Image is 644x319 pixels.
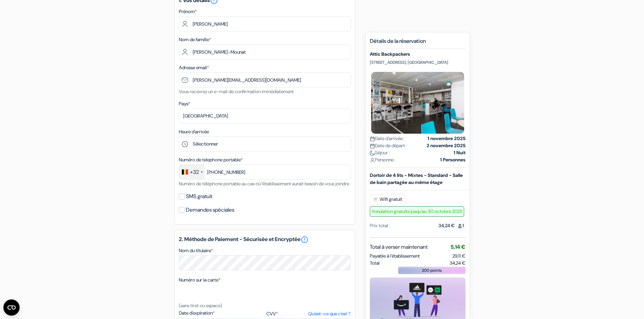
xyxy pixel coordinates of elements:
label: Prénom [179,8,197,15]
span: 34,24 € [450,260,466,267]
h5: Détails de la réservation [370,38,466,49]
small: Vous recevrez un e-mail de confirmation immédiatement [179,88,294,95]
small: Numéro de téléphone portable au cas où l'établissement aurait besoin de vous joindre [179,181,349,187]
span: Date d'arrivée : [370,135,405,142]
button: Ouvrir le widget CMP [3,299,20,316]
a: Qu'est-ce que c'est ? [308,310,351,317]
span: Payable à l’établissement [370,252,420,260]
p: [STREET_ADDRESS], [GEOGRAPHIC_DATA] [370,60,466,65]
span: Total à verser maintenant [370,243,428,251]
input: Entrer le nom de famille [179,44,351,59]
label: Adresse email [179,64,209,71]
label: Date d'expiration [179,310,263,317]
img: user_icon.svg [370,158,375,163]
label: Heure d'arrivée [179,128,209,135]
input: 470 12 34 56 [179,164,351,180]
span: Wifi gratuit [370,194,405,205]
span: Annulation gratuite jusqu'au 30 octobre 2025 [370,206,464,217]
span: 29,11 € [452,253,466,259]
h5: 2. Méthode de Paiement - Sécurisée et Encryptée [179,236,351,244]
label: Numéro sur la carte [179,276,220,284]
label: Nom de famille [179,36,211,43]
a: error_outline [301,236,309,244]
img: moon.svg [370,151,375,156]
label: Numéro de telephone portable [179,156,243,163]
img: free_wifi.svg [373,197,378,202]
strong: 1 novembre 2025 [428,135,466,142]
label: Nom du titulaire [179,247,213,254]
span: Personne : [370,156,396,163]
input: Entrer adresse e-mail [179,72,351,87]
span: 5,14 € [451,243,466,250]
div: +32 [190,168,199,176]
span: 1 [455,221,466,230]
span: Total [370,260,380,267]
img: guest.svg [457,223,462,229]
label: Demandes spéciales [186,205,234,215]
small: (sans tiret ou espace) [179,302,222,309]
strong: 1 Personnes [440,156,466,163]
input: Entrez votre prénom [179,16,351,31]
label: CVV [266,310,351,317]
b: Dortoir de 4 lits - Mixtes - Standard - Salle de bain partagée au même étage [370,172,463,185]
label: SMS gratuit [186,192,212,201]
span: 200 points [422,267,442,273]
strong: 2 novembre 2025 [427,142,466,149]
span: Séjour : [370,149,390,156]
img: gift_card_hero_new.png [394,283,442,317]
div: Prix total : [370,222,390,229]
div: 34,24 € [438,222,466,229]
img: calendar.svg [370,136,375,141]
strong: 1 Nuit [454,149,466,156]
div: Belgium (België): +32 [179,165,205,179]
label: Pays [179,100,190,107]
span: Date de départ : [370,142,407,149]
img: calendar.svg [370,143,375,149]
h5: Attic Backpackers [370,51,466,57]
